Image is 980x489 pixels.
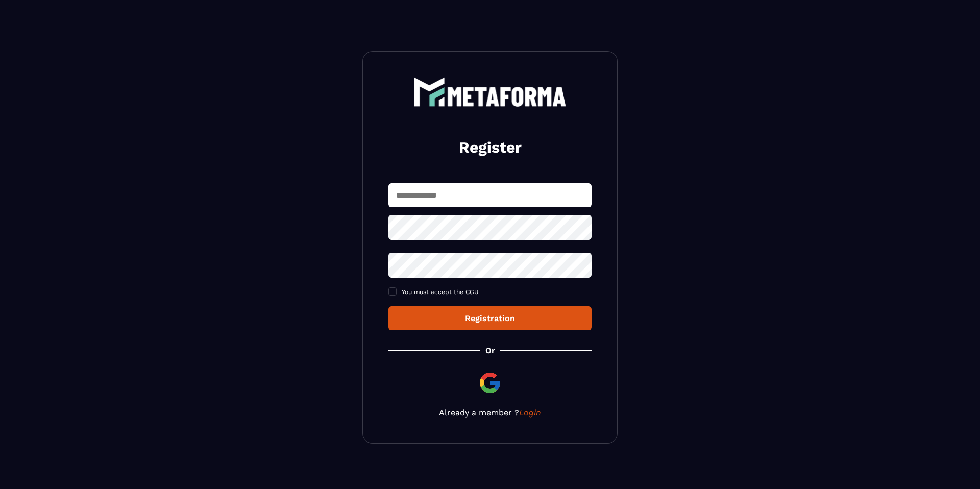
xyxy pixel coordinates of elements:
[402,288,479,296] span: You must accept the CGU
[388,306,592,330] button: Registration
[397,313,583,323] div: Registration
[519,408,541,418] a: Login
[388,77,592,107] a: logo
[388,408,592,418] p: Already a member ?
[413,77,567,107] img: logo
[478,371,502,395] img: google
[401,137,579,158] h2: Register
[485,346,495,355] p: Or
